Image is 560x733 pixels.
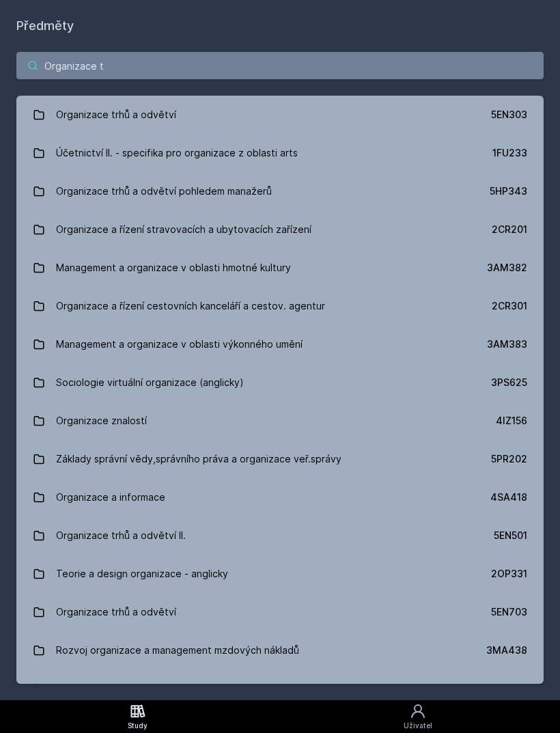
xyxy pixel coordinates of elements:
div: 2OP331 [491,567,527,581]
div: 3AM383 [487,337,527,351]
div: Organizace trhů a odvětví pohledem manažerů [56,178,272,205]
a: Organizace a řízení cestovních kanceláří a cestov. agentur 2CR301 [16,287,544,325]
div: Organizace trhů a odvětví [56,101,176,128]
div: Organizace a informace [56,484,165,511]
input: Název nebo ident předmětu… [16,52,544,79]
div: Účetnictví II. - specifika pro organizace z oblasti arts [56,139,298,167]
a: Základy správní vědy,správního práva a organizace veř.správy 5PR202 [16,440,544,478]
div: Management a organizace v oblasti výkonného umění [56,331,303,358]
div: 1FU233 [492,146,527,160]
div: Rozvoj organizace a management mzdových nákladů [56,637,299,664]
a: Management a organizace v oblasti kreativní kultury 3AM497 [16,669,544,708]
a: Organizace trhů a odvětví 5EN703 [16,593,544,631]
a: Management a organizace v oblasti hmotné kultury 3AM382 [16,249,544,287]
h1: Předměty [16,16,544,36]
div: 5EN703 [491,605,527,619]
div: Organizace trhů a odvětví [56,598,176,626]
div: 3AM497 [486,682,527,695]
div: Organizace trhů a odvětví II. [56,522,186,549]
a: Teorie a design organizace - anglicky 2OP331 [16,555,544,593]
div: 2CR301 [492,299,527,313]
div: Sociologie virtuální organizace (anglicky) [56,369,244,396]
div: 3PS625 [491,376,527,389]
a: Sociologie virtuální organizace (anglicky) 3PS625 [16,363,544,402]
div: 3MA438 [486,644,527,657]
a: Účetnictví II. - specifika pro organizace z oblasti arts 1FU233 [16,134,544,172]
div: 2CR201 [492,223,527,236]
div: 3AM382 [487,261,527,275]
a: Rozvoj organizace a management mzdových nákladů 3MA438 [16,631,544,669]
a: Organizace trhů a odvětví 5EN303 [16,96,544,134]
a: Management a organizace v oblasti výkonného umění 3AM383 [16,325,544,363]
div: 5PR202 [491,452,527,466]
div: Organizace znalostí [56,407,147,434]
div: Teorie a design organizace - anglicky [56,560,228,587]
div: Management a organizace v oblasti hmotné kultury [56,254,291,281]
a: Organizace znalostí 4IZ156 [16,402,544,440]
div: 4SA418 [490,490,527,504]
a: Organizace a informace 4SA418 [16,478,544,516]
div: 5EN501 [494,529,527,542]
div: Organizace a řízení cestovních kanceláří a cestov. agentur [56,292,325,320]
div: Základy správní vědy,správního práva a organizace veř.správy [56,445,341,473]
div: Study [128,721,148,731]
div: 4IZ156 [496,414,527,428]
div: Management a organizace v oblasti kreativní kultury [56,675,295,702]
a: Organizace trhů a odvětví pohledem manažerů 5HP343 [16,172,544,210]
div: Uživatel [404,721,432,731]
div: Organizace a řízení stravovacích a ubytovacích zařízení [56,216,311,243]
div: 5EN303 [491,108,527,122]
a: Organizace a řízení stravovacích a ubytovacích zařízení 2CR201 [16,210,544,249]
a: Organizace trhů a odvětví II. 5EN501 [16,516,544,555]
div: 5HP343 [490,184,527,198]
